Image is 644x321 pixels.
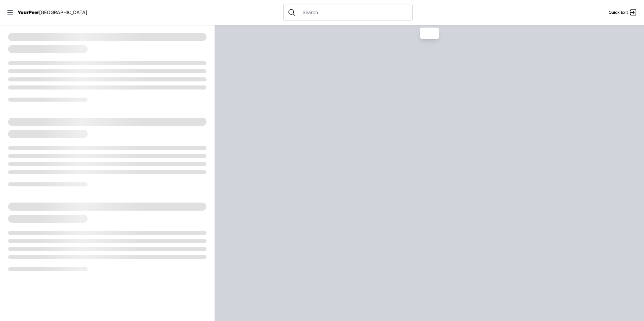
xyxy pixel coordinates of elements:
[39,9,87,15] span: [GEOGRAPHIC_DATA]
[609,8,637,16] a: Quick Exit
[18,10,87,14] a: YourPeer[GEOGRAPHIC_DATA]
[298,9,408,16] input: Search
[18,9,39,15] span: YourPeer
[609,10,628,15] span: Quick Exit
